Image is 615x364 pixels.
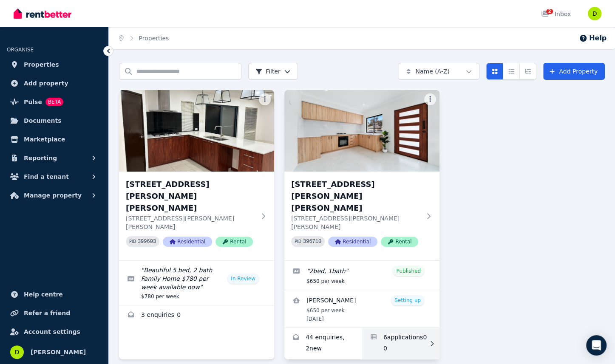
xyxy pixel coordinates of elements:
[109,27,179,49] nav: Breadcrumb
[398,63,479,80] button: Name (A-Z)
[215,237,253,247] span: Rental
[486,63,536,80] div: View options
[119,90,274,260] a: 20 Morton Ave, Wellard[STREET_ADDRESS][PERSON_NAME][PERSON_NAME][STREET_ADDRESS][PERSON_NAME][PER...
[45,98,63,106] span: BETA
[546,9,553,14] span: 2
[7,56,102,73] a: Properties
[586,335,606,356] div: Open Intercom Messenger
[503,63,520,80] button: Compact list view
[24,116,62,126] span: Documents
[255,67,281,76] span: Filter
[7,93,102,110] a: PulseBETA
[31,347,86,357] span: [PERSON_NAME]
[119,261,274,305] a: Edit listing: Beautiful 5 bed, 2 bath Family Home $780 per week available now
[163,237,212,247] span: Residential
[119,90,274,172] img: 20 Morton Ave, Wellard
[588,7,601,20] img: Dhillon
[259,93,271,105] button: More options
[7,323,102,340] a: Account settings
[129,239,136,244] small: PID
[139,35,169,42] a: Properties
[415,67,450,76] span: Name (A-Z)
[284,290,439,327] a: View details for Xavier Bain
[7,75,102,92] a: Add property
[24,308,70,318] span: Refer a friend
[24,153,57,163] span: Reporting
[291,214,421,231] p: [STREET_ADDRESS][PERSON_NAME][PERSON_NAME]
[24,172,69,182] span: Find a tenant
[7,150,102,166] button: Reporting
[284,90,439,172] img: 20A Morton Ave, Wellard
[291,178,421,214] h3: [STREET_ADDRESS][PERSON_NAME][PERSON_NAME]
[7,286,102,303] a: Help centre
[424,93,436,105] button: More options
[7,47,34,53] span: ORGANISE
[541,10,571,18] div: Inbox
[284,261,439,290] a: Edit listing: 2bed, 1bath
[7,305,102,322] a: Refer a friend
[138,239,156,245] code: 399603
[579,33,606,43] button: Help
[7,131,102,148] a: Marketplace
[7,187,102,204] button: Manage property
[303,239,321,245] code: 396710
[126,178,255,214] h3: [STREET_ADDRESS][PERSON_NAME][PERSON_NAME]
[24,327,80,337] span: Account settings
[24,289,63,299] span: Help centre
[7,112,102,129] a: Documents
[543,63,605,80] a: Add Property
[295,239,301,244] small: PID
[24,134,65,144] span: Marketplace
[519,63,536,80] button: Expanded list view
[284,328,362,359] a: Enquiries for 20A Morton Ave, Wellard
[24,59,59,70] span: Properties
[24,190,82,200] span: Manage property
[10,345,24,359] img: Dhillon
[381,237,418,247] span: Rental
[486,63,503,80] button: Card view
[284,90,439,260] a: 20A Morton Ave, Wellard[STREET_ADDRESS][PERSON_NAME][PERSON_NAME][STREET_ADDRESS][PERSON_NAME][PE...
[248,63,298,80] button: Filter
[24,78,68,88] span: Add property
[14,7,71,20] img: RentBetter
[7,168,102,185] button: Find a tenant
[24,97,42,107] span: Pulse
[328,237,377,247] span: Residential
[119,305,274,326] a: Enquiries for 20 Morton Ave, Wellard
[362,328,440,359] a: Applications for 20A Morton Ave, Wellard
[126,214,255,231] p: [STREET_ADDRESS][PERSON_NAME][PERSON_NAME]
